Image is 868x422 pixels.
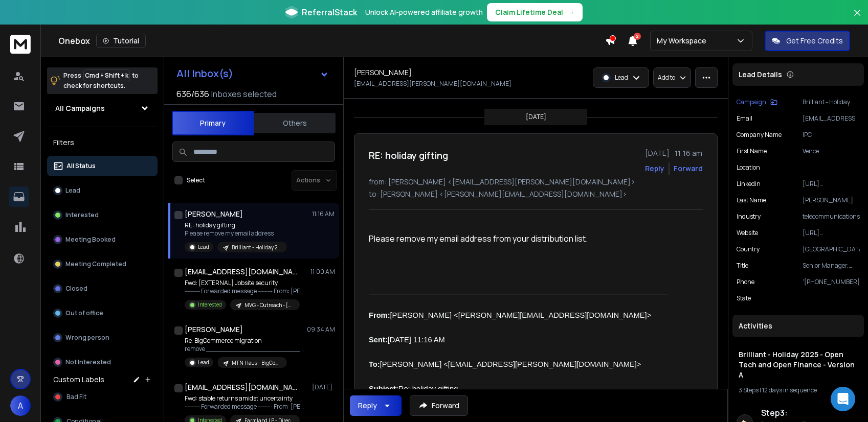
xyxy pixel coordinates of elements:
p: Not Interested [65,358,111,366]
p: [URL][DOMAIN_NAME][PERSON_NAME] [803,180,860,188]
p: 11:00 AM [310,268,335,276]
h1: Brilliant - Holiday 2025 - Open Tech and Open Finance - Version A [739,349,858,380]
p: from: [PERSON_NAME] <[EMAIL_ADDRESS][PERSON_NAME][DOMAIN_NAME]> [369,177,703,187]
button: Reply [350,395,402,416]
button: Not Interested [47,352,158,372]
button: Get Free Credits [765,31,850,51]
p: MVG - Outreach - [GEOGRAPHIC_DATA] [244,301,294,309]
p: Closed [65,285,87,293]
h1: All Inbox(s) [176,68,233,79]
p: Lead Details [739,69,782,80]
div: | [739,386,858,394]
h1: [PERSON_NAME] [185,324,243,335]
p: [EMAIL_ADDRESS][PERSON_NAME][DOMAIN_NAME] [354,80,511,88]
h1: [PERSON_NAME] [354,67,412,78]
p: Country [737,245,760,253]
button: A [10,395,31,416]
div: Open Intercom Messenger [831,387,855,411]
p: RE: holiday gifting [185,221,287,229]
button: Campaign [737,98,777,106]
span: → [567,7,574,17]
p: industry [737,213,761,221]
p: State [737,294,751,302]
p: ---------- Forwarded message --------- From: [PERSON_NAME] [185,403,307,411]
p: Interested [65,211,99,219]
p: Get Free Credits [786,36,843,46]
button: Close banner [851,6,864,31]
p: 09:34 AM [307,325,335,334]
button: Out of office [47,303,158,323]
button: Tutorial [96,34,146,48]
p: Fwd: stable returns amidst uncertainty [185,394,307,403]
p: Lead [615,74,628,82]
p: [URL][DOMAIN_NAME] [803,229,860,237]
button: Closed [47,278,158,299]
p: Lead [198,243,209,251]
p: Wrong person [65,334,109,342]
p: Meeting Completed [65,260,126,268]
p: First Name [737,147,767,155]
p: Campaign [737,98,766,106]
p: remove ________________________________ From: Web [PERSON_NAME] [185,345,307,353]
button: Meeting Booked [47,229,158,250]
p: Press to check for shortcuts. [63,71,139,91]
h1: [EMAIL_ADDRESS][DOMAIN_NAME] [185,267,297,277]
button: Wrong person [47,327,158,348]
h1: All Campaigns [55,103,105,113]
button: Claim Lifetime Deal→ [487,3,583,21]
h1: [EMAIL_ADDRESS][DOMAIN_NAME] [185,382,297,392]
h1: RE: holiday gifting [369,148,448,162]
h3: Custom Labels [53,374,104,385]
span: Bad Fit [66,393,86,401]
p: Meeting Booked [65,236,116,244]
p: telecommunications [803,213,860,221]
button: Bad Fit [47,387,158,407]
label: Select [187,176,205,184]
div: Reply [358,401,377,411]
p: Interested [198,301,222,309]
div: Onebox [58,34,605,48]
h1: [PERSON_NAME] [185,209,243,219]
p: Phone [737,278,754,286]
span: Please remove my email address from your distribution list. [369,233,588,244]
p: [GEOGRAPHIC_DATA] [803,245,860,253]
p: Brilliant - Holiday 2025 - Open Tech and Open Finance - Version A [803,98,860,106]
p: 11:16 AM [312,210,335,218]
p: Fwd: [EXTERNAL] Jobsite security [185,279,307,287]
button: Others [254,112,336,134]
p: Senior Manager, Network Services Business Operations • Network-Carrier Management [803,262,860,270]
p: [PERSON_NAME] [803,196,860,204]
p: All Status [66,162,96,170]
h6: Step 3 : [761,407,851,419]
p: location [737,163,760,172]
button: Forward [410,395,468,416]
p: [DATE] [312,383,335,391]
div: Forward [674,163,703,174]
p: Brilliant - Holiday 2025 - Open Tech and Open Finance - Version A [232,244,281,251]
button: All Campaigns [47,98,158,119]
p: IPC [803,131,860,139]
div: Activities [732,315,864,337]
p: '[PHONE_NUMBER] [803,278,860,286]
b: Subject: [369,385,398,393]
span: 3 Steps [739,386,759,394]
button: Lead [47,180,158,201]
span: 2 [634,33,641,40]
p: Add to [658,74,675,82]
p: Email [737,114,752,123]
button: Interested [47,205,158,225]
p: to: [PERSON_NAME] <[PERSON_NAME][EMAIL_ADDRESS][DOMAIN_NAME]> [369,189,703,199]
p: [DATE] : 11:16 am [645,148,703,158]
p: website [737,229,758,237]
span: Cmd + Shift + k [83,69,130,81]
p: Company Name [737,131,782,139]
p: Re: BigCommerce migration [185,337,307,345]
span: [PERSON_NAME] <[PERSON_NAME][EMAIL_ADDRESS][DOMAIN_NAME]> [DATE] 11:16 AM [PERSON_NAME] <[EMAIL_A... [369,311,651,393]
button: Primary [172,111,254,135]
h3: Filters [47,135,158,150]
p: Lead [198,359,209,366]
p: Lead [65,186,80,195]
p: MTN Haus - BigCommerece Users Campaign - Mid/Senior Level titles [232,359,281,367]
